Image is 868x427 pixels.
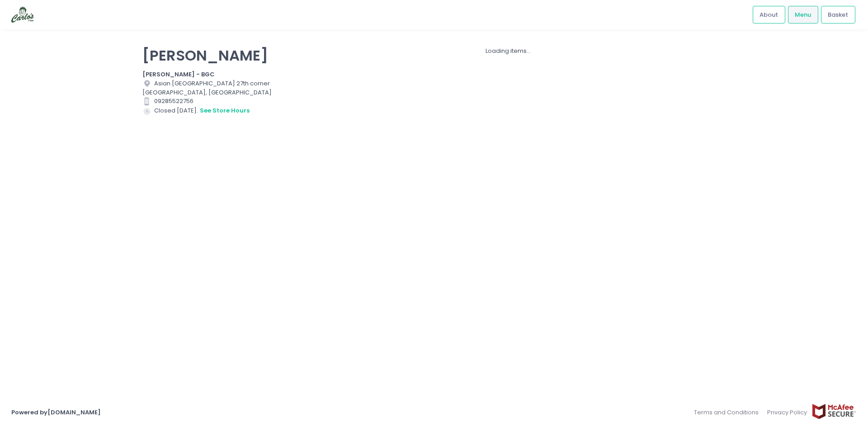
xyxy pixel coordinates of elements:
[291,47,726,56] div: Loading items...
[753,6,785,23] a: About
[828,10,848,19] span: Basket
[142,106,280,116] div: Closed [DATE].
[142,47,280,64] p: [PERSON_NAME]
[759,10,778,19] span: About
[142,79,280,97] div: Asian [GEOGRAPHIC_DATA] 27th corner [GEOGRAPHIC_DATA], [GEOGRAPHIC_DATA]
[694,404,763,421] a: Terms and Conditions
[142,97,280,106] div: 09285522756
[788,6,818,23] a: Menu
[795,10,811,19] span: Menu
[763,404,812,421] a: Privacy Policy
[811,404,857,419] img: mcafee-secure
[11,408,101,417] a: Powered by[DOMAIN_NAME]
[142,70,215,79] b: [PERSON_NAME] - BGC
[199,106,250,116] button: see store hours
[11,7,34,23] img: logo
